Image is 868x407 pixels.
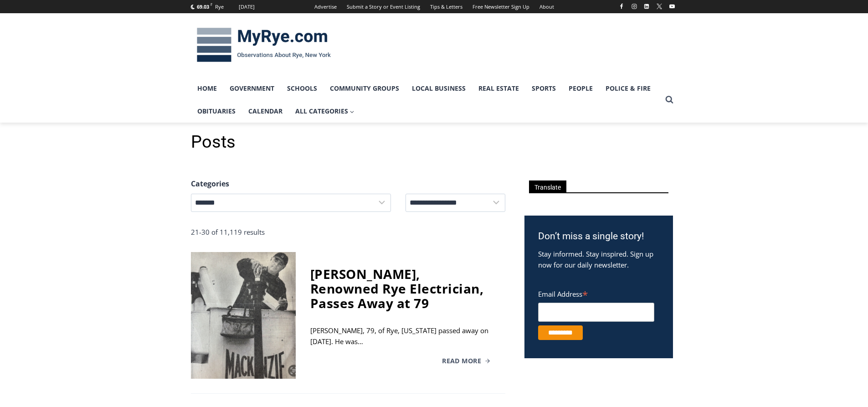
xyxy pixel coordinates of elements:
[191,77,223,100] a: Home
[197,3,209,10] span: 69.03
[191,227,341,237] div: 21-30 of 11,119 results
[211,2,212,7] span: F
[191,132,678,153] h1: Posts
[281,77,324,100] a: Schools
[525,77,562,100] a: Sports
[242,100,289,123] a: Calendar
[529,180,566,193] span: Translate
[562,77,599,100] a: People
[667,1,678,12] a: YouTube
[289,100,361,123] a: All Categories
[661,92,678,108] button: View Search Form
[538,248,659,270] p: Stay informed. Stay inspired. Sign up now for our daily newsletter.
[239,3,255,11] div: [DATE]
[599,77,657,100] a: Police & Fire
[442,358,481,364] span: Read More
[538,285,654,301] label: Email Address
[191,178,229,190] legend: Categories
[191,100,242,123] a: Obituaries
[616,1,627,12] a: Facebook
[191,77,661,123] nav: Primary Navigation
[641,1,652,12] a: Linkedin
[442,358,491,364] a: Read More
[310,267,491,310] div: [PERSON_NAME], Renowned Rye Electrician, Passes Away at 79
[654,1,665,12] a: X
[295,106,354,116] span: All Categories
[406,77,472,100] a: Local Business
[629,1,640,12] a: Instagram
[223,77,281,100] a: Government
[215,3,224,11] div: Rye
[538,229,659,244] h3: Don’t miss a single story!
[472,77,525,100] a: Real Estate
[324,77,406,100] a: Community Groups
[191,21,337,69] img: MyRye.com
[310,325,491,347] div: [PERSON_NAME], 79, of Rye, [US_STATE] passed away on [DATE]. He was…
